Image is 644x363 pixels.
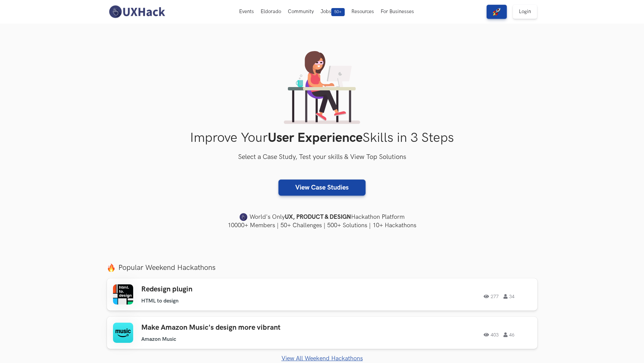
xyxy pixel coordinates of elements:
[107,278,537,311] a: Redesign plugin HTML to design 277 34
[107,130,537,146] h1: Improve Your Skills in 3 Steps
[278,179,366,196] a: View Case Studies
[107,5,167,19] img: UXHack-logo.png
[513,5,537,19] a: Login
[484,294,499,299] span: 277
[268,130,363,146] strong: User Experience
[107,212,537,222] h4: World's Only Hackathon Platform
[141,285,332,294] h3: Redesign plugin
[493,8,501,16] img: rocket
[141,323,332,332] h3: Make Amazon Music's design more vibrant
[285,212,351,222] strong: UX, PRODUCT & DESIGN
[484,332,499,337] span: 403
[141,298,179,304] li: HTML to design
[107,152,537,163] h3: Select a Case Study, Test your skills & View Top Solutions
[331,8,345,16] span: 50+
[503,294,515,299] span: 34
[284,51,360,124] img: lady working on laptop
[107,264,115,272] img: fire.png
[503,332,515,337] span: 46
[107,221,537,230] h4: 10000+ Members | 50+ Challenges | 500+ Solutions | 10+ Hackathons
[107,317,537,349] a: Make Amazon Music's design more vibrant Amazon Music 403 46
[239,213,248,221] img: uxhack-favicon-image.png
[107,355,537,362] a: View All Weekend Hackathons
[141,336,176,342] li: Amazon Music
[107,263,537,272] label: Popular Weekend Hackathons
